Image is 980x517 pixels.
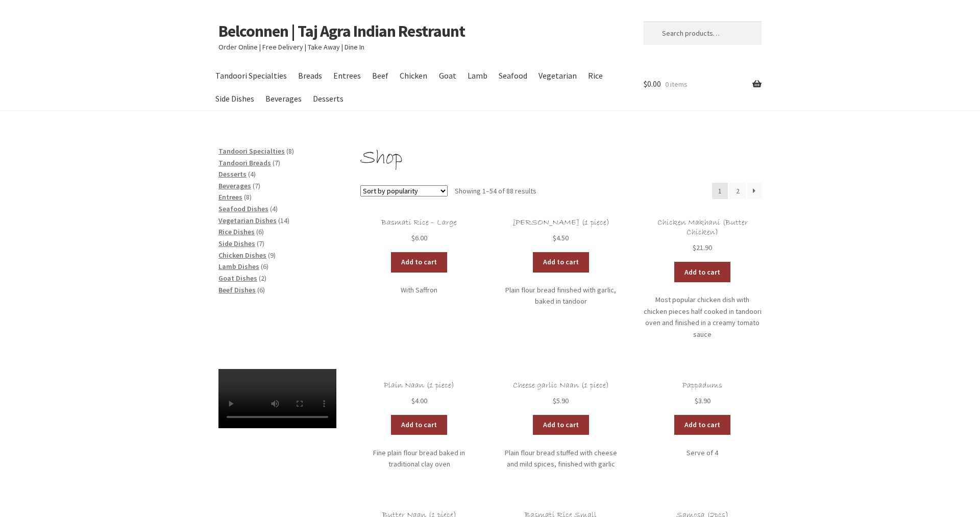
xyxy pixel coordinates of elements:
[293,64,327,87] a: Breads
[693,243,696,252] span: $
[218,204,268,213] a: Seafood Dishes
[729,183,746,199] a: Page 2
[275,158,278,167] span: 7
[411,396,415,405] span: $
[665,80,688,89] span: 0 items
[255,181,258,190] span: 7
[502,218,620,228] h2: [PERSON_NAME] (1 piece)
[502,381,620,390] h2: Cheese garlic Naan (1 piece)
[218,251,266,260] a: Chicken Dishes
[695,396,698,405] span: $
[553,396,569,405] bdi: 5.90
[360,185,448,196] select: Shop order
[462,64,492,87] a: Lamb
[360,381,478,390] h2: Plain Naan (1 piece)
[534,64,582,87] a: Vegetarian
[218,274,257,283] a: Goat Dishes
[747,183,762,199] a: →
[360,447,478,470] p: Fine plain flour bread baked in traditional clay oven
[494,64,532,87] a: Seafood
[260,87,306,110] a: Beverages
[411,396,427,405] bdi: 4.00
[644,218,762,254] a: Chicken Makhani (Butter Chicken) $21.90
[328,64,365,87] a: Entrees
[360,284,478,296] p: With Saffron
[695,396,710,405] bdi: 3.90
[502,218,620,244] a: [PERSON_NAME] (1 piece) $4.50
[502,447,620,470] p: Plain flour bread stuffed with cheese and mild spices, finished with garlic
[644,79,661,89] span: 0.00
[395,64,432,87] a: Chicken
[360,145,762,171] h1: Shop
[261,274,264,283] span: 2
[218,181,251,190] a: Beverages
[712,183,728,199] span: Page 1
[280,216,287,225] span: 14
[270,251,274,260] span: 9
[644,447,762,459] p: Serve of 4
[218,285,256,294] a: Beef Dishes
[218,216,277,225] a: Vegetarian Dishes
[644,79,647,89] span: $
[455,183,536,199] p: Showing 1–54 of 88 results
[218,64,620,110] nav: Primary Navigation
[308,87,348,110] a: Desserts
[218,21,465,41] a: Belconnen | Taj Agra Indian Restraunt
[644,21,762,45] input: Search products…
[218,262,259,271] a: Lamb Dishes
[553,396,556,405] span: $
[411,233,427,242] bdi: 6.00
[218,158,271,167] a: Tandoori Breads
[434,64,461,87] a: Goat
[210,87,259,110] a: Side Dishes
[367,64,394,87] a: Beef
[411,233,415,242] span: $
[218,169,247,179] a: Desserts
[218,41,620,53] p: Order Online | Free Delivery | Take Away | Dine In
[259,285,263,294] span: 6
[674,262,730,282] a: Add to cart: “Chicken Makhani (Butter Chicken)”
[360,381,478,407] a: Plain Naan (1 piece) $4.00
[272,204,276,213] span: 4
[246,192,250,202] span: 8
[693,243,712,252] bdi: 21.90
[360,218,478,228] h2: Basmati Rice – Large
[391,415,447,435] a: Add to cart: “Plain Naan (1 piece)”
[218,192,242,202] a: Entrees
[644,294,762,340] p: Most popular chicken dish with chicken pieces half cooked in tandoori oven and finished in a crea...
[288,146,292,156] span: 8
[218,227,255,236] a: Rice Dishes
[218,239,255,248] a: Side Dishes
[644,64,762,104] a: $0.00 0 items
[583,64,608,87] a: Rice
[712,183,762,199] nav: Product Pagination
[644,381,762,407] a: Pappadums $3.90
[218,146,285,156] a: Tandoori Specialties
[502,284,620,307] p: Plain flour bread finished with garlic, baked in tandoor
[258,227,262,236] span: 6
[502,381,620,407] a: Cheese garlic Naan (1 piece) $5.90
[674,415,730,435] a: Add to cart: “Pappadums”
[533,252,589,273] a: Add to cart: “Garlic Naan (1 piece)”
[533,415,589,435] a: Add to cart: “Cheese garlic Naan (1 piece)”
[644,381,762,390] h2: Pappadums
[553,233,569,242] bdi: 4.50
[391,252,447,273] a: Add to cart: “Basmati Rice - Large”
[360,218,478,244] a: Basmati Rice – Large $6.00
[250,169,254,179] span: 4
[644,218,762,238] h2: Chicken Makhani (Butter Chicken)
[553,233,556,242] span: $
